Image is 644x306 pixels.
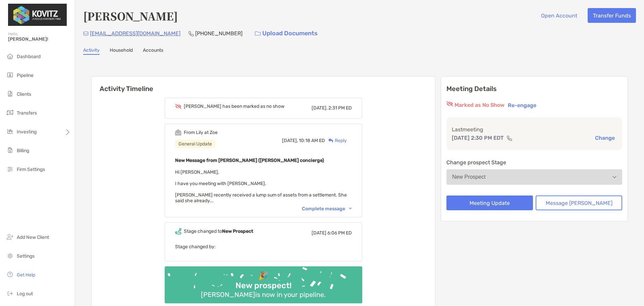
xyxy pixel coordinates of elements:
span: Clients [17,91,31,97]
div: General Update [175,140,215,148]
span: Hi [PERSON_NAME], I have you meeting with [PERSON_NAME]. [PERSON_NAME] recently received a lump s... [175,169,347,204]
span: Dashboard [17,54,41,59]
span: [DATE], [312,105,327,111]
img: Email Icon [83,32,89,36]
img: Reply icon [328,138,333,143]
span: Transfers [17,110,37,116]
img: Event icon [175,104,181,109]
p: Change prospect Stage [446,158,622,167]
a: Upload Documents [251,26,322,41]
h6: Activity Timeline [92,77,435,93]
button: Message [PERSON_NAME] [536,195,622,210]
span: Billing [17,148,29,154]
div: Complete message [302,206,352,212]
div: Reply [325,137,347,144]
a: Activity [83,47,100,55]
img: Event icon [175,129,181,136]
span: Investing [17,129,37,135]
a: Accounts [143,47,163,55]
b: New Prospect [222,228,253,234]
span: Get Help [17,272,35,278]
span: [DATE] [312,230,326,236]
p: Meeting Details [446,85,622,93]
span: 6:06 PM ED [327,230,352,236]
img: button icon [255,31,261,36]
span: [PERSON_NAME]! [8,36,71,42]
img: clients icon [6,90,14,98]
p: Stage changed by: [175,243,352,251]
button: Re-engage [506,101,538,109]
button: New Prospect [446,169,622,185]
a: Household [110,47,133,55]
button: Transfer Funds [588,8,636,23]
img: add_new_client icon [6,233,14,241]
span: 2:31 PM ED [328,105,352,111]
img: Confetti [165,266,362,298]
span: [DATE], [282,138,298,143]
span: Settings [17,253,35,259]
p: Marked as No Show [454,101,504,109]
span: 10:18 AM ED [299,138,325,143]
img: billing icon [6,146,14,154]
div: 🎉 [256,271,271,281]
span: Log out [17,291,33,297]
img: dashboard icon [6,52,14,60]
p: [DATE] 2:30 PM EDT [452,134,504,142]
img: transfers icon [6,108,14,117]
img: Zoe Logo [8,3,67,27]
h4: [PERSON_NAME] [83,8,178,24]
span: Firm Settings [17,167,45,172]
img: Phone Icon [189,31,194,36]
span: Add New Client [17,234,49,240]
img: Open dropdown arrow [612,176,616,178]
img: Chevron icon [349,208,352,210]
div: [PERSON_NAME] has been marked as no show [184,103,284,109]
span: Pipeline [17,73,34,78]
img: settings icon [6,252,14,260]
p: [PHONE_NUMBER] [195,29,243,38]
button: Meeting Update [446,195,533,210]
img: red eyr [446,101,453,106]
img: firm-settings icon [6,165,14,173]
button: Open Account [536,8,582,23]
div: [PERSON_NAME] is now in your pipeline. [198,291,328,299]
div: New prospect! [233,281,294,291]
img: pipeline icon [6,71,14,79]
img: investing icon [6,127,14,135]
img: Event icon [175,228,181,234]
p: Last meeting [452,125,617,134]
img: get-help icon [6,270,14,278]
img: communication type [506,135,513,141]
p: [EMAIL_ADDRESS][DOMAIN_NAME] [90,29,180,38]
div: New Prospect [452,174,486,180]
div: Stage changed to [184,228,253,234]
button: Change [593,134,617,141]
div: From Lily at Zoe [184,130,218,135]
img: logout icon [6,289,14,297]
b: New Message from [PERSON_NAME] ([PERSON_NAME] concierge) [175,158,324,163]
